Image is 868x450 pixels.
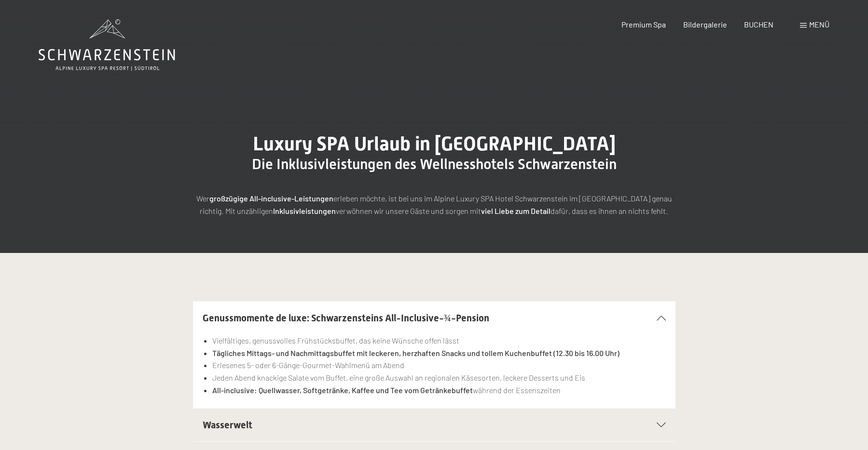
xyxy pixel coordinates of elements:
[809,20,829,29] span: Menü
[203,419,252,431] span: Wasserwelt
[212,359,665,371] li: Erlesenes 5- oder 6-Gänge-Gourmet-Wahlmenü am Abend
[209,194,333,203] strong: großzügige All-inclusive-Leistungen
[212,348,620,357] strong: Tägliches Mittags- und Nachmittagsbuffet mit leckeren, herzhaften Snacks und tollem Kuchenbuffet ...
[252,156,617,172] span: Die Inklusivleistungen des Wellnesshotels Schwarzenstein
[621,20,666,29] a: Premium Spa
[212,334,665,347] li: Vielfältiges, genussvolles Frühstücksbuffet, das keine Wünsche offen lässt
[212,371,665,384] li: Jeden Abend knackige Salate vom Buffet, eine große Auswahl an regionalen Käsesorten, leckere Dess...
[212,385,473,395] strong: All-inclusive: Quellwasser, Softgetränke, Kaffee und Tee vom Getränkebuffet
[253,132,616,155] span: Luxury SPA Urlaub in [GEOGRAPHIC_DATA]
[273,206,336,215] strong: Inklusivleistungen
[481,206,551,215] strong: viel Liebe zum Detail
[203,312,489,324] span: Genussmomente de luxe: Schwarzensteins All-Inclusive-¾-Pension
[193,192,675,217] p: Wer erleben möchte, ist bei uns im Alpine Luxury SPA Hotel Schwarzenstein im [GEOGRAPHIC_DATA] ge...
[683,20,727,29] a: Bildergalerie
[212,384,665,397] li: während der Essenszeiten
[744,20,773,29] a: BUCHEN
